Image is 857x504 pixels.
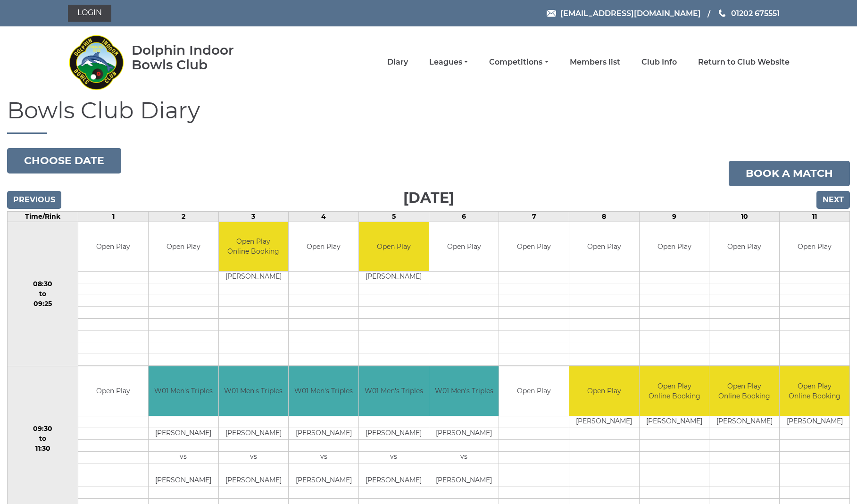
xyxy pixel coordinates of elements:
[569,222,639,272] td: Open Play
[569,416,639,428] td: [PERSON_NAME]
[68,5,111,22] a: Login
[570,57,620,67] a: Members list
[387,57,408,67] a: Diary
[709,211,780,222] td: 10
[569,211,640,222] td: 8
[639,211,709,222] td: 9
[489,57,548,67] a: Competitions
[780,366,849,416] td: Open Play Online Booking
[569,366,639,416] td: Open Play
[149,451,218,463] td: vs
[289,451,358,463] td: vs
[219,451,289,463] td: vs
[429,57,468,67] a: Leagues
[219,475,289,487] td: [PERSON_NAME]
[429,211,499,222] td: 6
[429,451,499,463] td: vs
[289,428,358,439] td: [PERSON_NAME]
[560,8,701,17] span: [EMAIL_ADDRESS][DOMAIN_NAME]
[78,366,148,416] td: Open Play
[709,416,779,428] td: [PERSON_NAME]
[429,366,499,416] td: W01 Men's Triples
[640,366,709,416] td: Open Play Online Booking
[429,222,499,272] td: Open Play
[7,98,850,134] h1: Bowls Club Diary
[359,222,429,272] td: Open Play
[359,451,429,463] td: vs
[429,428,499,439] td: [PERSON_NAME]
[219,222,289,272] td: Open Play Online Booking
[780,222,849,272] td: Open Play
[149,222,218,272] td: Open Play
[219,366,289,416] td: W01 Men's Triples
[219,428,289,439] td: [PERSON_NAME]
[148,211,218,222] td: 2
[429,475,499,487] td: [PERSON_NAME]
[289,211,359,222] td: 4
[359,475,429,487] td: [PERSON_NAME]
[149,366,218,416] td: W01 Men's Triples
[132,43,264,72] div: Dolphin Indoor Bowls Club
[359,428,429,439] td: [PERSON_NAME]
[547,8,701,19] a: Email [EMAIL_ADDRESS][DOMAIN_NAME]
[780,211,850,222] td: 11
[816,191,850,209] input: Next
[78,222,148,272] td: Open Play
[640,416,709,428] td: [PERSON_NAME]
[7,191,61,209] input: Previous
[8,222,78,366] td: 08:30 to 09:25
[780,416,849,428] td: [PERSON_NAME]
[289,366,358,416] td: W01 Men's Triples
[499,366,569,416] td: Open Play
[219,272,289,283] td: [PERSON_NAME]
[731,8,780,17] span: 01202 675551
[218,211,289,222] td: 3
[149,475,218,487] td: [PERSON_NAME]
[8,211,78,222] td: Time/Rink
[289,475,358,487] td: [PERSON_NAME]
[640,222,709,272] td: Open Play
[358,211,429,222] td: 5
[717,8,780,19] a: Phone us 01202 675551
[68,29,125,95] img: Dolphin Indoor Bowls Club
[719,9,725,17] img: Phone us
[499,211,569,222] td: 7
[499,222,569,272] td: Open Play
[149,428,218,439] td: [PERSON_NAME]
[289,222,358,272] td: Open Play
[709,366,779,416] td: Open Play Online Booking
[359,366,429,416] td: W01 Men's Triples
[698,57,790,67] a: Return to Club Website
[359,272,429,283] td: [PERSON_NAME]
[709,222,779,272] td: Open Play
[641,57,677,67] a: Club Info
[78,211,149,222] td: 1
[729,161,850,186] a: Book a match
[547,10,556,17] img: Email
[7,148,121,174] button: Choose date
